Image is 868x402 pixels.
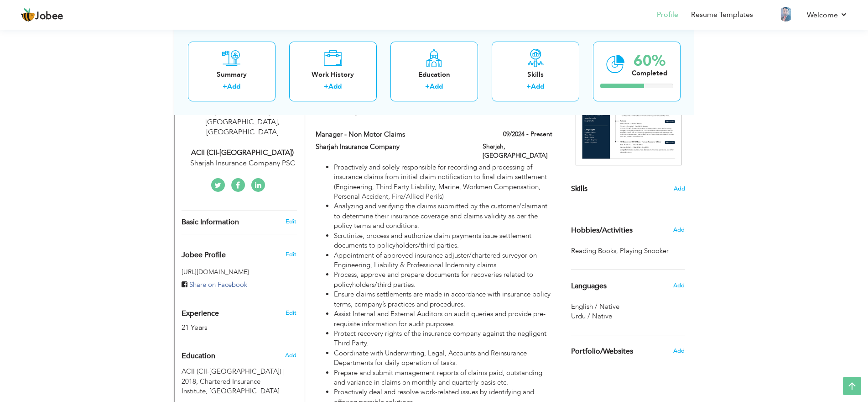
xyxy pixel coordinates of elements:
label: + [324,82,328,91]
img: jobee.io [21,8,35,22]
li: Ensure claims settlements are made in accordance with insurance policy terms, company’s practices... [334,290,552,309]
span: Jobee Profile [182,251,226,259]
li: Protect recovery rights of the insurance company against the negligent Third Party. [334,329,552,349]
label: + [526,82,531,91]
span: Add [673,347,685,355]
div: Share your links of online work [564,335,692,367]
span: ACII (CII-London), Chartered Insurance Institute, 2018 [182,367,285,386]
span: English / Native [571,302,619,311]
div: Skills [499,69,572,79]
div: Completed [632,68,667,78]
span: Skills [571,184,587,194]
span: Chartered Insurance Institute, [GEOGRAPHIC_DATA] [182,377,280,396]
span: Reading Books [571,246,620,256]
li: Assist Internal and External Auditors on audit queries and provide pre-requisite information for ... [334,309,552,329]
span: Playing Snooker [620,246,670,256]
label: 09/2024 - Present [503,130,552,139]
a: Add [531,82,544,91]
span: Basic Information [182,218,239,227]
div: Work History [296,69,369,79]
li: Analyzing and verifying the claims submitted by the customer/claimant to determine their insuranc... [334,201,552,231]
span: Education [182,352,215,360]
div: 21 Years [182,323,275,333]
li: Prepare and submit management reports of claims paid, outstanding and variance in claims on month... [334,368,552,388]
span: Add [674,185,685,193]
span: Add [673,226,685,234]
span: Edit [286,250,296,259]
li: Process, approve and prepare documents for recoveries related to policyholders/third parties. [334,270,552,290]
span: Share on Facebook [189,280,247,289]
li: Scrutinize, process and authorize claim payments issue settlement documents to policyholders/thir... [334,231,552,251]
h4: This helps to show the companies you have worked for. [316,106,552,116]
a: Jobee [21,8,63,22]
label: + [425,82,430,91]
li: Coordinate with Underwriting, Legal, Accounts and Reinsurance Departments for daily operation of ... [334,349,552,368]
span: Jobee [35,11,63,21]
div: Enhance your career by creating a custom URL for your Jobee public profile. [175,241,304,264]
div: Education [398,69,471,79]
label: Manager - Non Motor Claims [316,130,469,139]
span: Experience [182,310,219,318]
img: Profile Img [779,7,793,21]
span: Hobbies/Activities [571,227,633,235]
li: Appointment of approved insurance adjuster/chartered surveyor on Engineering, Liability & Profess... [334,251,552,270]
span: Add [673,281,685,290]
a: Add [328,82,342,91]
h5: [URL][DOMAIN_NAME] [182,269,297,275]
div: [GEOGRAPHIC_DATA] [GEOGRAPHIC_DATA] [182,117,304,138]
span: Add [285,351,296,360]
a: Edit [286,217,296,226]
div: ACII (CII-London), 2018 [175,367,304,396]
span: Urdu / Native [571,312,612,321]
label: Sharjah Insurance Company [316,142,469,152]
div: Share some of your professional and personal interests. [564,214,692,246]
li: Proactively and solely responsible for recording and processing of insurance claims from initial ... [334,163,552,202]
span: Languages [571,282,607,291]
a: Profile [657,10,678,20]
label: + [223,82,227,91]
div: 60% [632,53,667,68]
div: Show your familiar languages. [571,270,685,321]
label: Sharjah, [GEOGRAPHIC_DATA] [483,142,552,160]
span: , [278,117,280,127]
span: Portfolio/Websites [571,348,633,356]
a: Add [430,82,443,91]
a: Welcome [807,10,847,21]
a: Add [227,82,240,91]
div: Summary [195,69,268,79]
span: , [616,246,618,255]
div: Sharjah Insurance Company PSC [182,158,304,169]
div: ACII (CII-[GEOGRAPHIC_DATA]) [182,148,304,158]
a: Edit [286,309,296,317]
a: Resume Templates [691,10,753,20]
